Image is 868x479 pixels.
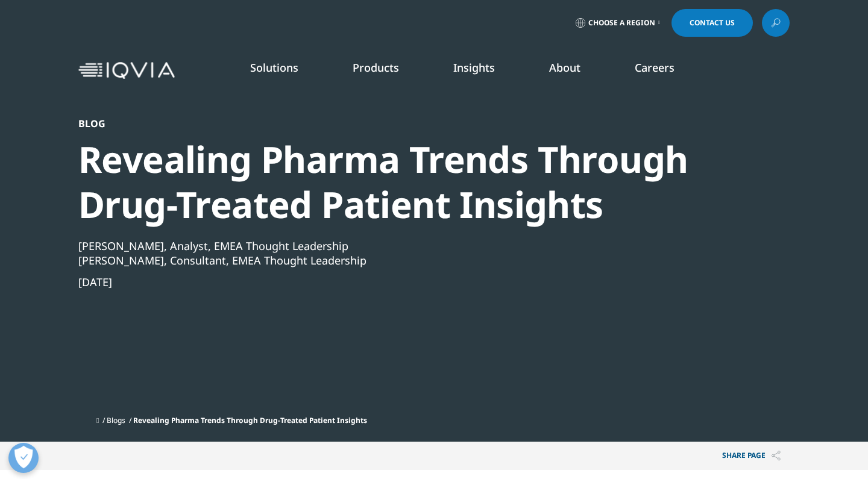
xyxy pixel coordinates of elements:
a: Blogs [107,415,125,425]
a: Contact Us [671,9,753,37]
p: Share PAGE [713,442,790,470]
div: Blog [78,117,725,130]
a: Solutions [250,60,298,75]
nav: Primary [180,42,790,99]
span: Choose a Region [588,18,655,28]
a: Careers [635,60,675,75]
img: IQVIA Healthcare Information Technology and Pharma Clinical Research Company [78,62,175,80]
button: Open Preferences [8,443,39,473]
div: [DATE] [78,275,725,289]
button: Share PAGEShare PAGE [713,442,790,470]
span: Revealing Pharma Trends Through Drug-Treated Patient Insights [133,415,367,425]
a: About [549,60,580,75]
span: Contact Us [690,19,735,27]
a: Insights [453,60,495,75]
a: Products [353,60,399,75]
div: [PERSON_NAME], Consultant, EMEA Thought Leadership [78,253,725,268]
div: [PERSON_NAME], Analyst, EMEA Thought Leadership [78,239,725,253]
div: Revealing Pharma Trends Through Drug-Treated Patient Insights [78,137,725,227]
img: Share PAGE [772,451,781,461]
